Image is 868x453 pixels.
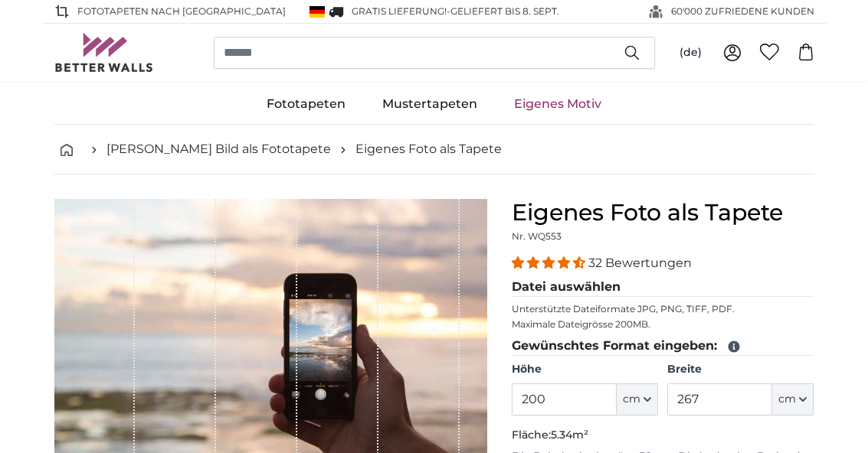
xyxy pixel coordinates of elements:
[623,392,640,407] span: cm
[617,383,658,416] button: cm
[54,33,154,72] img: Betterwalls
[450,5,559,17] span: Geliefert bis 8. Sept.
[512,362,658,377] label: Höhe
[512,318,814,331] p: Maximale Dateigrösse 200MB.
[364,84,496,124] a: Mustertapeten
[512,278,814,297] legend: Datei auswählen
[667,39,714,67] button: (de)
[54,125,814,174] nav: breadcrumbs
[352,5,447,17] span: GRATIS Lieferung!
[106,140,331,158] a: [PERSON_NAME] Bild als Fototapete
[77,5,286,18] span: Fototapeten nach [GEOGRAPHIC_DATA]
[310,6,325,18] img: Deutschland
[778,392,796,407] span: cm
[447,5,559,17] span: -
[248,84,364,124] a: Fototapeten
[512,428,814,443] p: Fläche:
[512,337,814,356] legend: Gewünschtes Format eingeben:
[772,383,814,416] button: cm
[512,230,562,242] span: Nr. WQ553
[512,199,814,226] h1: Eigenes Foto als Tapete
[671,5,814,18] span: 60'000 ZUFRIEDENE KUNDEN
[667,362,814,377] label: Breite
[496,84,620,124] a: Eigenes Motiv
[588,256,692,270] span: 32 Bewertungen
[512,303,814,315] p: Unterstützte Dateiformate JPG, PNG, TIFF, PDF.
[551,428,588,442] span: 5.34m²
[355,140,502,158] a: Eigenes Foto als Tapete
[512,256,588,270] span: 4.31 stars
